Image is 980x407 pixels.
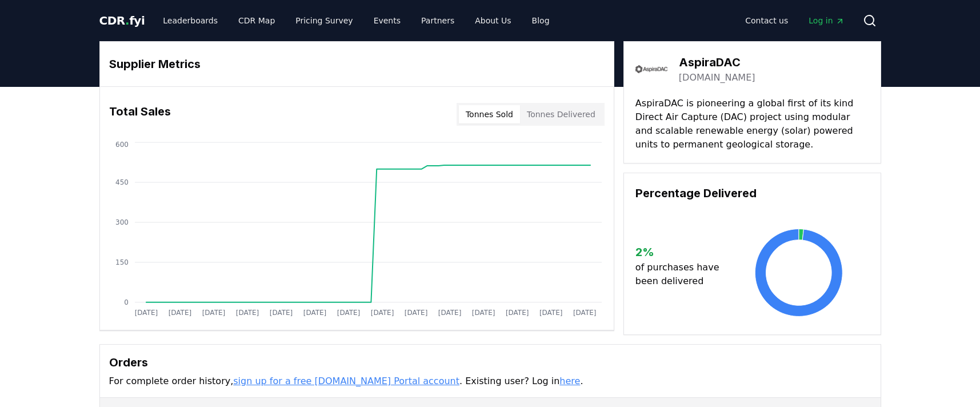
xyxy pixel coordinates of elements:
tspan: [DATE] [370,309,394,317]
button: Tonnes Delivered [520,105,602,123]
p: of purchases have been delivered [635,261,729,288]
h3: Total Sales [109,103,171,126]
p: For complete order history, . Existing user? Log in . [109,374,871,388]
a: sign up for a free [DOMAIN_NAME] Portal account [233,376,459,386]
tspan: 0 [124,298,129,306]
nav: Main [154,10,558,31]
tspan: [DATE] [472,309,495,317]
a: Events [365,10,410,31]
tspan: [DATE] [506,309,529,317]
tspan: 300 [115,218,129,226]
h3: Orders [109,354,871,371]
a: Contact us [736,10,797,31]
a: CDR Map [229,10,284,31]
a: [DOMAIN_NAME] [679,71,755,85]
tspan: [DATE] [235,309,259,317]
tspan: 150 [115,258,129,266]
h3: Supplier Metrics [109,55,605,73]
h3: 2 % [635,244,729,261]
h3: AspiraDAC [679,54,755,71]
tspan: [DATE] [134,309,158,317]
a: here [559,376,580,386]
h3: Percentage Delivered [635,185,869,202]
button: Tonnes Sold [459,105,520,123]
tspan: [DATE] [573,309,597,317]
a: Pricing Survey [286,10,362,31]
tspan: [DATE] [202,309,225,317]
tspan: 600 [115,141,129,149]
tspan: [DATE] [168,309,191,317]
img: AspiraDAC-logo [635,53,667,85]
a: Leaderboards [154,10,227,31]
a: Log in [799,10,853,31]
tspan: 450 [115,178,129,186]
a: About Us [466,10,520,31]
nav: Main [736,10,853,31]
span: . [125,14,129,27]
span: CDR fyi [99,14,145,27]
a: Partners [412,10,463,31]
tspan: [DATE] [438,309,462,317]
span: Log in [809,15,844,26]
tspan: [DATE] [539,309,563,317]
p: AspiraDAC is pioneering a global first of its kind Direct Air Capture (DAC) project using modular... [635,97,869,151]
tspan: [DATE] [405,309,428,317]
tspan: [DATE] [269,309,293,317]
a: CDR.fyi [99,13,145,29]
a: Blog [523,10,559,31]
tspan: [DATE] [337,309,360,317]
tspan: [DATE] [303,309,326,317]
